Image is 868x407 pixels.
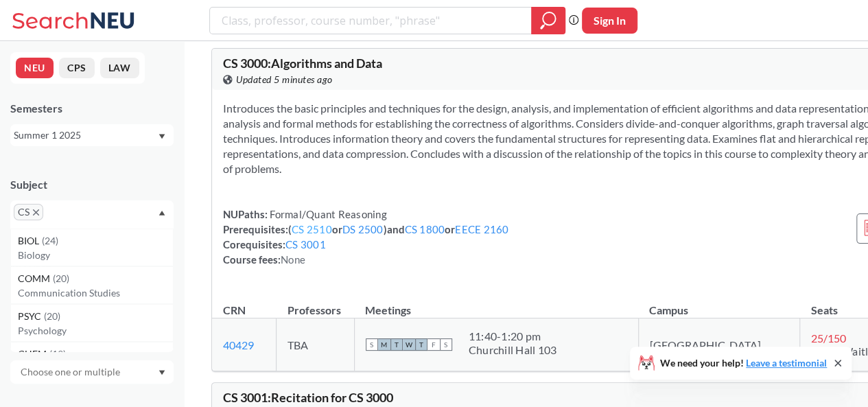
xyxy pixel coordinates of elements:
[281,253,305,266] span: None
[531,7,565,34] div: magnifying glass
[18,286,173,300] p: Communication Studies
[268,208,387,220] span: Formal/Quant Reasoning
[18,324,173,338] p: Psychology
[223,303,246,318] div: CRN
[18,248,173,262] p: Biology
[14,364,129,380] input: Choose one or multiple
[223,207,509,267] div: NUPaths: Prerequisites: ( or ) and or Corequisites: Course fees:
[223,338,254,351] a: 40429
[10,101,174,116] div: Semesters
[455,223,508,235] a: EECE 2160
[223,56,382,71] span: CS 3000 : Algorithms and Data
[59,58,95,78] button: CPS
[342,223,384,235] a: DS 2500
[390,338,403,351] span: T
[33,209,39,216] svg: X to remove pill
[14,204,43,220] span: CSX to remove pill
[44,310,60,322] span: ( 20 )
[18,271,53,286] span: COMM
[285,238,326,251] a: CS 3001
[405,223,445,235] a: CS 1800
[378,338,390,351] span: M
[415,338,427,351] span: T
[10,360,174,384] div: Dropdown arrow
[277,318,355,371] td: TBA
[18,233,42,248] span: BIOL
[469,343,557,357] div: Churchill Hall 103
[469,329,557,343] div: 11:40 - 1:20 pm
[403,338,415,351] span: W
[638,289,800,318] th: Campus
[18,347,49,362] span: CHEM
[354,289,638,318] th: Meetings
[10,177,174,192] div: Subject
[100,58,139,78] button: LAW
[159,134,165,139] svg: Dropdown arrow
[366,338,378,351] span: S
[427,338,440,351] span: F
[540,11,556,30] svg: magnifying glass
[18,309,44,324] span: PSYC
[223,390,393,405] span: CS 3001 : Recitation for CS 3000
[582,8,637,34] button: Sign In
[159,370,165,375] svg: Dropdown arrow
[220,9,521,32] input: Class, professor, course number, "phrase"
[277,289,355,318] th: Professors
[49,348,66,360] span: ( 19 )
[236,72,333,87] span: Updated 5 minutes ago
[159,210,165,216] svg: Dropdown arrow
[746,357,827,369] a: Leave a testimonial
[14,128,157,143] div: Summer 1 2025
[440,338,452,351] span: S
[10,200,174,229] div: CSX to remove pillDropdown arrowBIOL(24)BiologyCOMM(20)Communication StudiesPSYC(20)PsychologyCHE...
[292,223,332,235] a: CS 2510
[10,124,174,146] div: Summer 1 2025Dropdown arrow
[42,235,58,246] span: ( 24 )
[660,358,827,368] span: We need your help!
[53,272,69,284] span: ( 20 )
[811,332,846,345] span: 25 / 150
[638,318,800,371] td: [GEOGRAPHIC_DATA]
[16,58,54,78] button: NEU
